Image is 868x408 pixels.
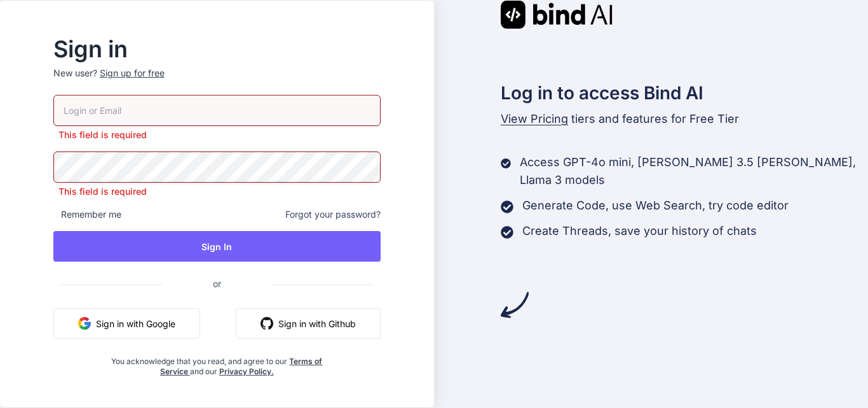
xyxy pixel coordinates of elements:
[100,67,165,80] div: Sign up for free
[53,208,121,221] span: Remember me
[78,317,91,330] img: google
[520,153,868,189] p: Access GPT-4o mini, [PERSON_NAME] 3.5 [PERSON_NAME], Llama 3 models
[53,185,381,198] p: This field is required
[53,231,381,262] button: Sign In
[108,349,327,377] div: You acknowledge that you read, and agree to our and our
[162,268,272,299] span: or
[501,80,868,106] h2: Log in to access Bind AI
[522,222,757,240] p: Create Threads, save your history of chats
[501,291,529,319] img: arrow
[501,112,568,125] span: View Pricing
[53,95,381,126] input: Login or Email
[53,308,200,339] button: Sign in with Google
[160,356,323,376] a: Terms of Service
[285,208,381,221] span: Forgot your password?
[501,1,613,29] img: Bind AI logo
[53,129,381,141] p: This field is required
[219,367,274,376] a: Privacy Policy.
[522,197,789,215] p: Generate Code, use Web Search, try code editor
[261,317,273,330] img: github
[501,110,868,128] p: tiers and features for Free Tier
[53,67,381,95] p: New user?
[236,308,381,339] button: Sign in with Github
[53,39,381,59] h2: Sign in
